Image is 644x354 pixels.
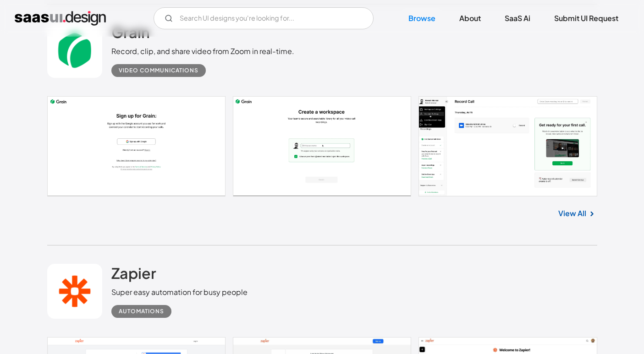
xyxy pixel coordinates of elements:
input: Search UI designs you're looking for... [154,7,374,29]
div: Video Communications [119,65,198,76]
a: SaaS Ai [494,8,541,28]
form: Email Form [154,7,374,29]
a: Browse [397,8,446,28]
a: Submit UI Request [543,8,629,28]
a: About [448,8,492,28]
div: Super easy automation for busy people [111,287,248,298]
a: View All [558,208,586,219]
a: Zapier [111,264,156,287]
a: home [15,11,106,26]
h2: Zapier [111,264,156,282]
div: Automations [119,306,164,317]
div: Record, clip, and share video from Zoom in real-time. [111,46,294,57]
